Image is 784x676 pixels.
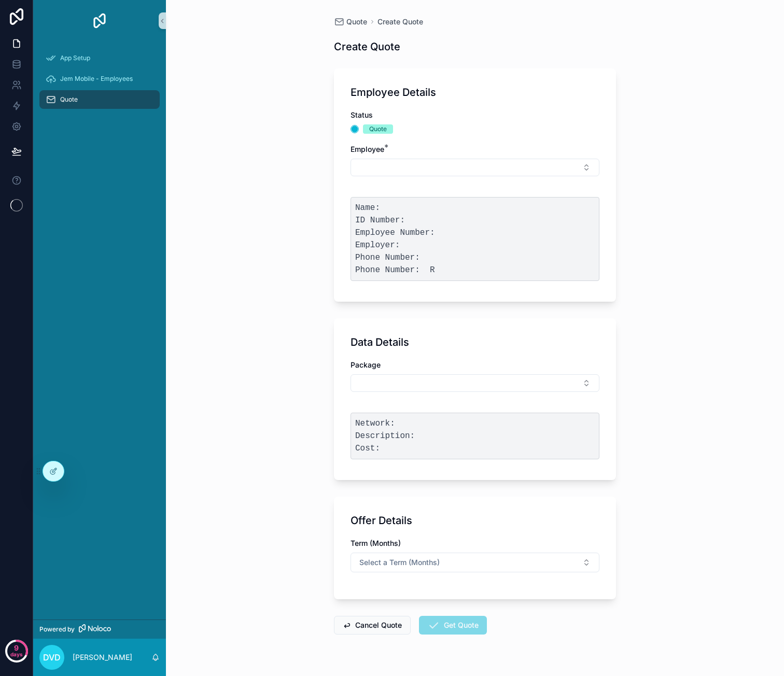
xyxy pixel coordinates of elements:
[334,17,367,27] a: Quote
[33,41,166,122] div: scrollable content
[351,197,599,281] pre: Name: ID Number: Employee Number: Employer: Phone Number: Phone Number: R
[60,75,133,83] span: Jem Mobile - Employees
[351,159,599,176] button: Select Button
[60,54,90,62] span: App Setup
[351,553,599,572] button: Select Button
[351,413,599,459] pre: Network: Description: Cost:
[351,110,373,119] span: Status
[351,513,412,528] h1: Offer Details
[351,360,381,369] span: Package
[39,49,160,67] a: App Setup
[351,145,384,153] span: Employee
[359,557,440,568] span: Select a Term (Months)
[10,647,23,661] p: days
[73,652,132,663] p: [PERSON_NAME]
[346,17,367,27] span: Quote
[39,69,160,88] a: Jem Mobile - Employees
[43,651,61,664] span: Dvd
[351,85,436,100] h1: Employee Details
[60,95,78,104] span: Quote
[351,335,409,349] h1: Data Details
[39,90,160,109] a: Quote
[377,17,423,27] a: Create Quote
[39,625,75,633] span: Powered by
[14,643,19,653] p: 9
[91,12,108,29] img: App logo
[351,539,401,547] span: Term (Months)
[334,616,411,635] button: Cancel Quote
[369,124,387,134] div: Quote
[334,39,400,54] h1: Create Quote
[351,374,599,392] button: Select Button
[33,619,166,639] a: Powered by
